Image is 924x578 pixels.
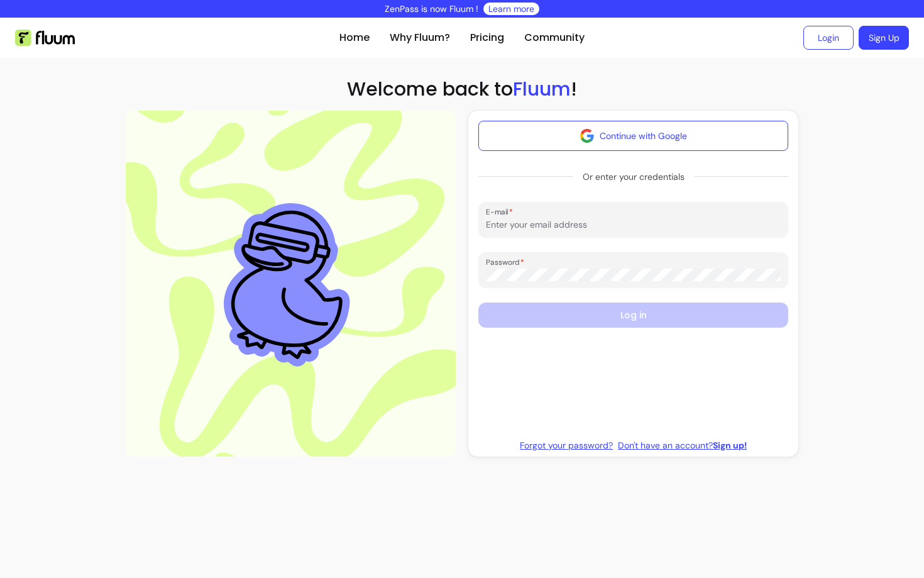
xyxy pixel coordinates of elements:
img: avatar [580,128,595,143]
a: Forgot your password? [520,439,613,452]
a: Login [803,26,854,50]
b: Sign up! [713,440,747,451]
span: Fluum [513,75,571,103]
a: Why Fluum? [390,30,450,45]
a: Home [339,30,370,45]
button: Continue with Google [478,121,788,151]
a: Pricing [470,30,504,45]
img: Fluum Logo [15,30,75,46]
label: E-mail [486,206,517,217]
a: Sign Up [859,26,909,50]
a: Don't have an account?Sign up! [618,439,747,452]
input: Password [486,269,781,281]
img: Aesthetic image [212,192,368,375]
span: Or enter your credentials [573,165,695,188]
a: Learn more [488,3,534,15]
input: E-mail [486,218,781,231]
label: Password [486,257,529,267]
p: ZenPass is now Fluum ! [385,3,478,15]
a: Community [524,30,585,45]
